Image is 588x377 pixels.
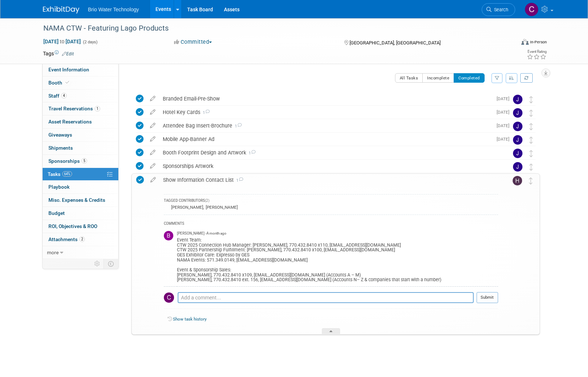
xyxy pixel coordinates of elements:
[43,38,81,45] span: [DATE] [DATE]
[246,151,256,156] span: 1
[529,123,533,130] i: Move task
[91,259,104,268] td: Personalize Event Tab Strip
[48,158,87,164] span: Sponsorships
[492,7,508,12] span: Search
[472,38,547,49] div: Event Format
[171,38,215,46] button: Committed
[164,198,498,204] div: TAGGED CONTRIBUTORS
[43,194,118,207] a: Misc. Expenses & Credits
[159,160,498,172] div: Sponsorships Artwork
[497,123,513,128] span: [DATE]
[529,150,533,157] i: Move task
[43,246,118,259] a: more
[525,3,538,16] img: Cynthia Mendoza
[48,197,105,203] span: Misc. Expenses & Credits
[395,73,423,83] button: All Tasks
[513,176,522,185] img: Harry Mesak
[48,132,72,138] span: Giveaways
[43,155,118,168] a: Sponsorships5
[529,177,533,184] i: Move task
[164,220,498,228] div: COMMENTS
[43,115,118,128] a: Asset Reservations
[43,102,118,115] a: Travel Reservations1
[43,220,118,233] a: ROI, Objectives & ROO
[41,22,504,35] div: NAMA CTW - Featuring Lago Products
[164,292,174,303] img: Cynthia Mendoza
[48,236,85,242] span: Attachments
[43,233,118,246] a: Attachments2
[530,39,547,45] div: In-Person
[48,93,67,99] span: Staff
[234,178,243,183] span: 1
[95,106,100,111] span: 1
[513,135,522,145] img: James Park
[43,207,118,220] a: Budget
[48,119,92,125] span: Asset Reservations
[48,184,70,190] span: Playbook
[43,90,118,102] a: Staff4
[159,106,492,118] div: Hotel Key Cards
[177,231,226,236] span: [PERSON_NAME] - A month ago
[146,95,159,102] a: edit
[422,73,454,83] button: Incomplete
[103,259,118,268] td: Toggle Event Tabs
[43,63,118,76] a: Event Information
[529,110,533,117] i: Move task
[159,146,498,159] div: Booth Footprint Design and Artwork
[497,137,513,142] span: [DATE]
[527,50,546,54] div: Event Rating
[159,174,498,186] div: Show Information Contact List
[66,80,69,85] i: Booth reservation complete
[88,7,139,12] span: Brio Water Technology
[48,80,71,86] span: Booth
[59,39,66,44] span: to
[177,236,498,283] div: Event Team: CTW 2025 Connection Hub Manager: [PERSON_NAME], 770.432.8410 x110, [EMAIL_ADDRESS][DO...
[48,210,65,216] span: Budget
[159,119,492,132] div: Attendee Bag Insert-Brochure
[43,168,118,181] a: Tasks64%
[513,122,522,131] img: James Park
[82,40,98,44] span: (2 days)
[520,73,533,83] a: Refresh
[477,292,498,303] button: Submit
[43,142,118,154] a: Shipments
[47,250,59,255] span: more
[43,181,118,193] a: Playbook
[146,136,159,142] a: edit
[82,158,87,164] span: 5
[513,162,522,172] img: James Park
[61,93,67,98] span: 4
[159,133,492,145] div: Mobile App-Banner Ad
[48,223,97,229] span: ROI, Objectives & ROO
[147,177,159,183] a: edit
[146,109,159,115] a: edit
[43,6,79,13] img: ExhibitDay
[146,163,159,169] a: edit
[513,95,522,104] img: James Park
[43,76,118,89] a: Booth
[43,50,74,57] td: Tags
[482,3,515,16] a: Search
[62,171,72,177] span: 64%
[513,108,522,118] img: James Park
[521,39,529,45] img: Format-Inperson.png
[146,122,159,129] a: edit
[454,73,485,83] button: Completed
[232,124,242,129] span: 1
[350,40,441,46] span: [GEOGRAPHIC_DATA], [GEOGRAPHIC_DATA]
[43,129,118,141] a: Giveaways
[173,317,206,322] a: Show task history
[79,236,85,242] span: 2
[159,93,492,105] div: Branded Email-Pre-Show
[146,149,159,156] a: edit
[48,67,89,72] span: Event Information
[205,199,209,203] span: (2)
[529,137,533,144] i: Move task
[48,145,73,151] span: Shipments
[164,204,498,211] div: ,
[497,110,513,115] span: [DATE]
[48,106,100,111] span: Travel Reservations
[48,171,72,177] span: Tasks
[529,96,533,103] i: Move task
[497,96,513,101] span: [DATE]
